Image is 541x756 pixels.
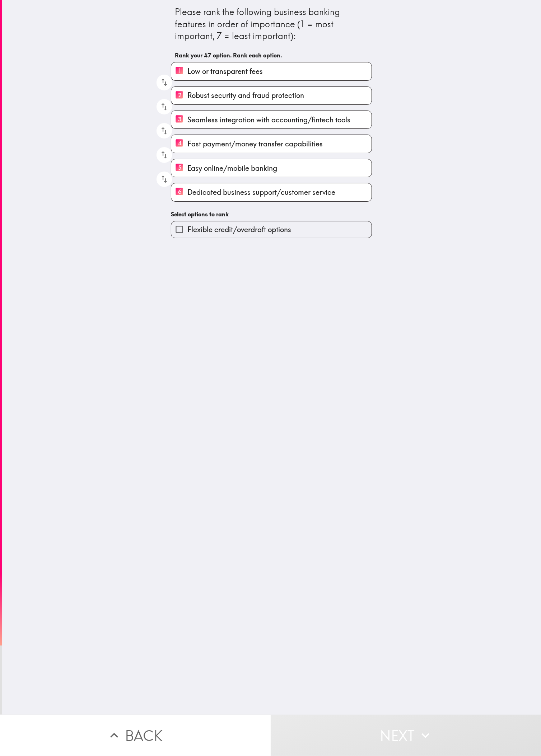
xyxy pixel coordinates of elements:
button: 5Easy online/mobile banking [171,159,372,177]
button: 6Dedicated business support/customer service [171,183,372,201]
span: Robust security and fraud protection [187,90,304,100]
span: Seamless integration with accounting/fintech tools [187,115,350,125]
button: Flexible credit/overdraft options [171,221,372,238]
span: Fast payment/money transfer capabilities [187,139,323,149]
span: Dedicated business support/customer service [187,187,335,197]
span: Easy online/mobile banking [187,163,277,173]
button: 1Low or transparent fees [171,62,372,80]
div: Please rank the following business banking features in order of importance (1 = most important, 7... [175,6,368,42]
h6: Rank your #7 option. Rank each option. [175,51,368,59]
span: Low or transparent fees [187,66,263,76]
button: 4Fast payment/money transfer capabilities [171,135,372,152]
button: 3Seamless integration with accounting/fintech tools [171,111,372,128]
button: 2Robust security and fraud protection [171,87,372,104]
h6: Select options to rank [171,210,372,218]
span: Flexible credit/overdraft options [187,225,291,235]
